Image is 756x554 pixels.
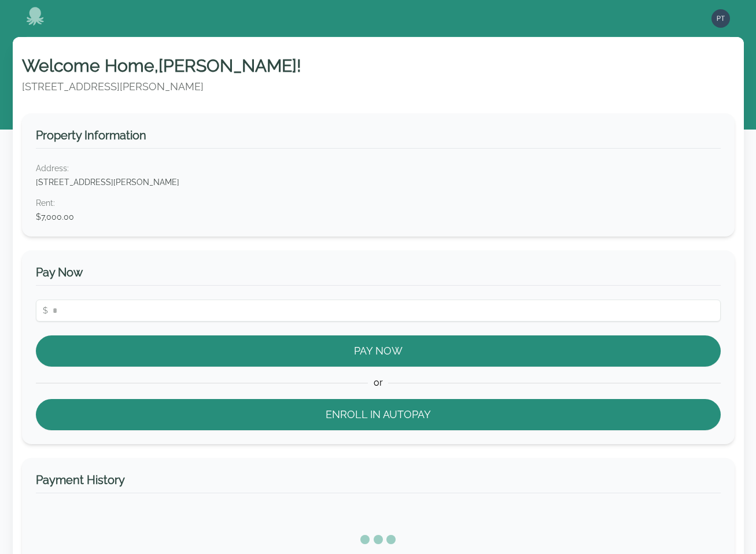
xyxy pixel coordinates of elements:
[36,211,721,223] dd: $7,000.00
[36,176,721,188] dd: [STREET_ADDRESS][PERSON_NAME]
[36,335,721,367] button: Pay Now
[36,399,721,430] button: Enroll in Autopay
[36,264,721,286] h3: Pay Now
[36,472,721,493] h3: Payment History
[368,376,388,390] span: or
[22,56,735,76] h1: Welcome Home, [PERSON_NAME] !
[22,79,735,95] p: [STREET_ADDRESS][PERSON_NAME]
[36,162,721,174] dt: Address:
[36,127,721,149] h3: Property Information
[36,197,721,209] dt: Rent :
